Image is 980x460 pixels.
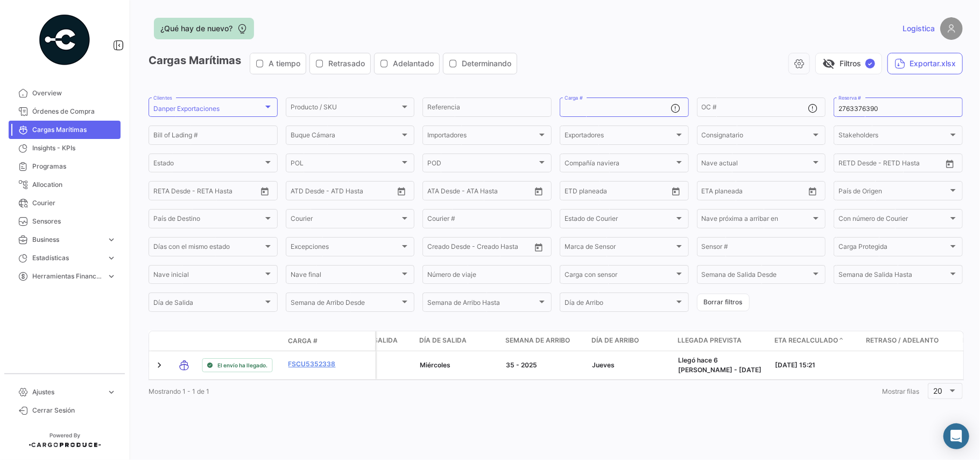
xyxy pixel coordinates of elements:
span: Courier [291,217,400,224]
button: visibility_offFiltros✓ [815,53,882,74]
input: Desde [838,161,858,169]
mat-select-trigger: Danper Exportaciones [153,104,220,113]
span: Cargas Marítimas [32,125,116,135]
span: Semana de Salida Desde [702,273,812,280]
span: Herramientas Financieras [32,271,102,281]
span: Ajustes [32,387,102,397]
button: Open calendar [668,183,684,199]
span: POD [427,161,537,169]
span: ETA Recalculado [774,336,838,345]
span: 20 [934,386,943,395]
input: ATA Desde [427,189,460,196]
span: visibility_off [822,57,835,70]
span: POL [291,161,400,169]
span: Importadores [427,133,537,141]
span: A tiempo [269,58,300,69]
a: Órdenes de Compra [9,102,121,121]
div: Llegó hace 6 [PERSON_NAME] - [DATE] [678,356,766,375]
span: País de Origen [838,189,948,196]
input: ATD Desde [291,189,325,196]
span: Insights - KPIs [32,143,116,153]
span: expand_more [107,387,116,397]
div: Miércoles [420,360,497,370]
span: Sensores [32,217,116,226]
span: Órdenes de Compra [32,107,116,116]
a: Insights - KPIs [9,139,121,157]
span: Estado [153,161,263,169]
img: placeholder-user.png [940,17,963,40]
span: Consignatario [702,133,812,141]
input: ATA Hasta [468,189,517,196]
span: Nave actual [702,161,812,169]
input: ATD Hasta [332,189,382,196]
a: Expand/Collapse Row [154,360,165,371]
span: Retrasado [328,58,365,69]
span: Excepciones [291,245,400,252]
input: Desde [702,189,721,196]
datatable-header-cell: Modo de Transporte [171,337,198,345]
span: El envío ha llegado. [218,361,268,370]
button: Open calendar [531,183,547,199]
button: A tiempo [250,53,306,74]
datatable-header-cell: Semana de Arribo [501,331,587,351]
div: Jueves [592,360,669,370]
span: Courier [32,198,116,208]
span: Retraso / Adelanto [866,336,939,345]
span: Logistica [903,23,935,34]
datatable-header-cell: Día de Arribo [587,331,673,351]
span: Compañía naviera [565,161,674,169]
span: Exportadores [565,133,674,141]
button: ¿Qué hay de nuevo? [154,18,254,39]
button: Open calendar [257,183,273,199]
span: Allocation [32,180,116,190]
h3: Cargas Marítimas [149,53,520,74]
datatable-header-cell: Llegada prevista [673,331,770,351]
span: Cerrar Sesión [32,406,116,415]
button: Exportar.xlsx [887,53,963,74]
datatable-header-cell: ETA Recalculado [770,331,862,351]
a: Programas [9,157,121,176]
span: Producto / SKU [291,105,400,113]
button: Borrar filtros [697,294,750,311]
span: Semana de Arribo Desde [291,301,400,308]
input: Hasta [591,189,641,196]
span: Marca de Sensor [565,245,674,252]
input: Hasta [180,189,230,196]
span: expand_more [107,235,116,245]
span: Nave inicial [153,273,263,280]
span: Estado de Courier [565,217,674,224]
span: País de Destino [153,217,263,224]
span: Buque Cámara [291,133,400,141]
a: Allocation [9,176,121,194]
span: Día de Arribo [591,336,639,345]
datatable-header-cell: Estado de Envio [198,337,284,345]
span: Carga Protegida [838,245,948,252]
span: Días con el mismo estado [153,245,263,252]
span: Semana de Arribo [505,336,570,345]
a: Sensores [9,212,121,231]
span: Programas [32,162,116,171]
button: Retrasado [310,53,370,74]
span: Semana de Arribo Hasta [427,301,537,308]
span: Día de Salida [153,301,263,308]
span: expand_more [107,271,116,281]
span: expand_more [107,253,116,263]
span: Semana de Salida Hasta [838,273,948,280]
span: Nave próxima a arribar en [702,217,812,224]
div: Abrir Intercom Messenger [943,423,969,449]
img: powered-by.png [38,13,91,67]
span: [DATE] 15:21 [775,361,815,369]
div: 35 - 2025 [506,360,583,370]
input: Hasta [729,189,778,196]
a: Courier [9,194,121,212]
span: Estadísticas [32,253,102,263]
span: Mostrar filas [882,387,919,395]
span: Business [32,235,102,245]
span: Nave final [291,273,400,280]
span: ✓ [865,59,875,68]
span: Mostrando 1 - 1 de 1 [149,387,209,395]
span: Stakeholders [838,133,948,141]
datatable-header-cell: Carga # [284,332,348,350]
span: Con número de Courier [838,217,948,224]
button: Open calendar [805,183,821,199]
